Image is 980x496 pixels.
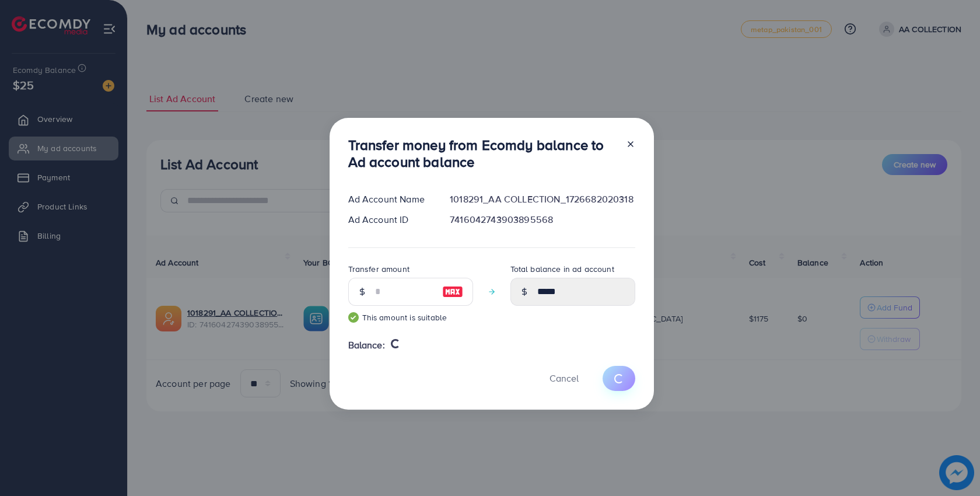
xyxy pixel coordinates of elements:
small: This amount is suitable [348,312,473,323]
button: Cancel [535,366,593,391]
h3: Transfer money from Ecomdy balance to Ad account balance [348,137,617,170]
label: Total balance in ad account [510,263,614,275]
img: image [442,285,463,299]
span: Cancel [549,372,579,385]
label: Transfer amount [348,263,409,275]
span: Balance: [348,338,385,352]
div: Ad Account ID [339,213,441,226]
div: 7416042743903895568 [440,213,644,226]
div: Ad Account Name [339,193,441,206]
img: guide [348,312,359,323]
div: 1018291_AA COLLECTION_1726682020318 [440,193,644,206]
